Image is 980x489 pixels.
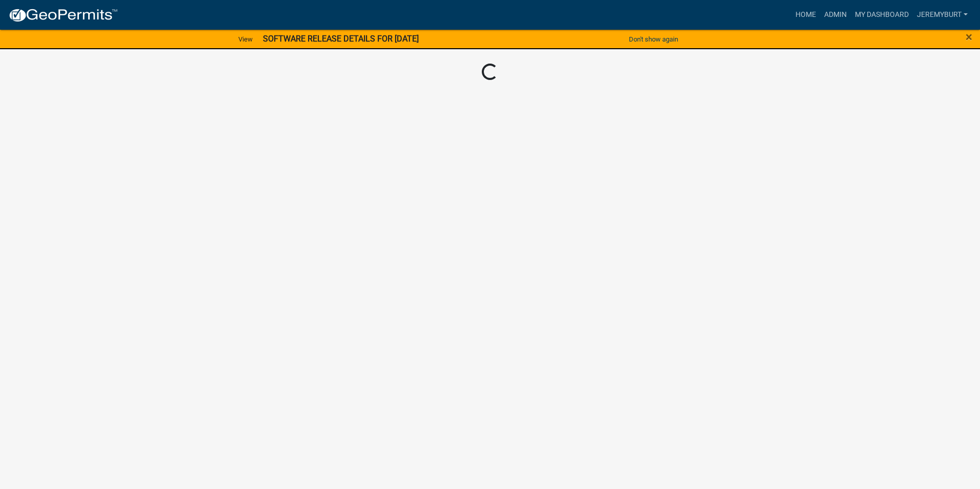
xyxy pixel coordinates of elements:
[625,31,682,48] button: Don't show again
[820,5,851,25] a: Admin
[234,31,257,48] a: View
[913,5,972,25] a: JeremyBurt
[966,30,972,44] span: ×
[966,31,972,43] button: Close
[263,34,419,44] strong: SOFTWARE RELEASE DETAILS FOR [DATE]
[851,5,913,25] a: My Dashboard
[791,5,820,25] a: Home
